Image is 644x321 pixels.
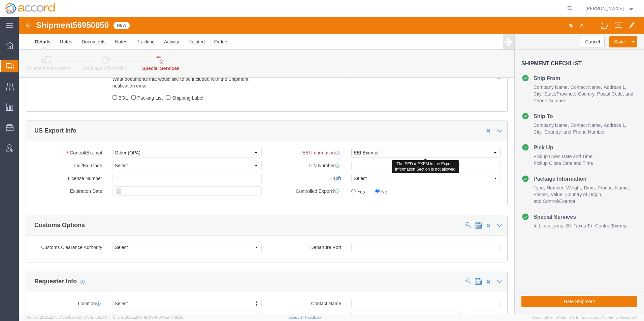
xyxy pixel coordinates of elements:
[113,315,184,319] span: Client: 2025.20.0-8b113f4
[585,5,624,12] span: Lauren Pederson
[19,17,644,314] iframe: FS Legacy Container
[83,315,110,319] span: [DATE] 09:51:04
[585,4,635,12] button: [PERSON_NAME]
[288,315,305,319] a: Support
[305,315,322,319] a: Feedback
[532,315,636,320] span: Copyright © [DATE]-[DATE] Agistix Inc., All Rights Reserved
[5,3,55,13] img: logo
[27,315,110,319] span: Server: 2025.20.0-710e05ee653
[157,315,184,319] span: [DATE] 10:16:38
